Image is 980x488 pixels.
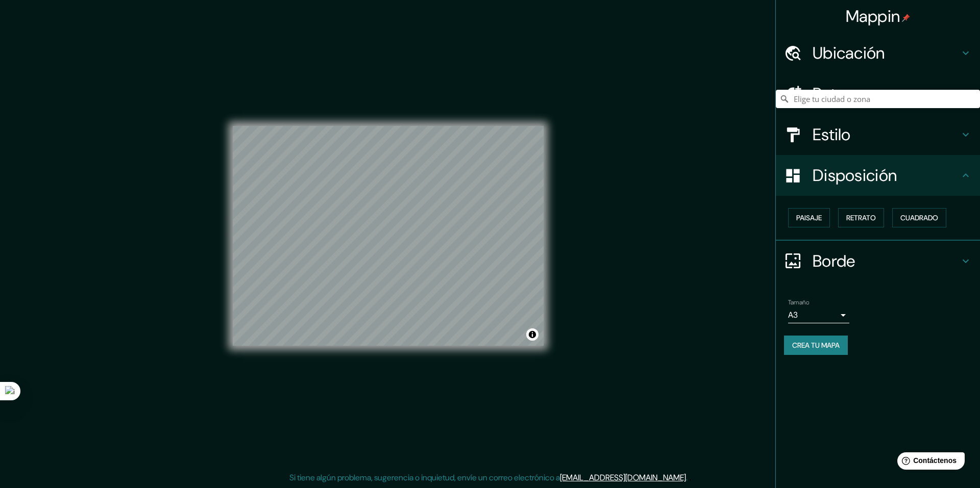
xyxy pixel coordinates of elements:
font: Paisaje [796,213,822,222]
font: Borde [813,250,855,272]
button: Retrato [838,208,884,227]
iframe: Lanzador de widgets de ayuda [889,448,969,477]
button: Activar o desactivar atribución [526,328,538,341]
font: Retrato [846,213,876,222]
font: Crea tu mapa [792,341,840,350]
button: Crea tu mapa [784,336,848,355]
div: Borde [776,241,980,281]
input: Elige tu ciudad o zona [776,90,980,108]
div: Ubicación [776,33,980,73]
div: A3 [788,307,849,323]
button: Paisaje [788,208,830,227]
font: Cuadrado [900,213,938,222]
font: Disposición [813,165,897,186]
button: Cuadrado [892,208,946,227]
font: . [688,472,689,483]
img: pin-icon.png [902,14,910,22]
div: Patas [776,73,980,114]
font: Ubicación [813,42,885,64]
font: Tamaño [788,298,809,306]
a: [EMAIL_ADDRESS][DOMAIN_NAME] [560,472,686,483]
font: Si tiene algún problema, sugerencia o inquietud, envíe un correo electrónico a [289,472,560,483]
div: Disposición [776,155,980,196]
canvas: Mapa [233,126,544,346]
font: Patas [813,83,853,105]
div: Estilo [776,114,980,155]
font: A3 [788,310,798,320]
font: Mappin [846,6,900,27]
font: . [689,472,691,483]
font: . [686,472,688,483]
font: Estilo [813,124,851,145]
